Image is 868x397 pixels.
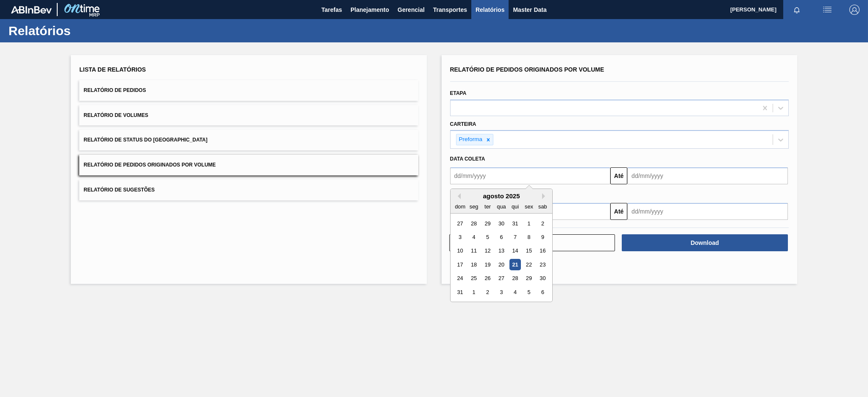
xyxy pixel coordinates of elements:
[481,201,493,212] div: ter
[83,87,146,93] span: Relatório de Pedidos
[509,201,520,212] div: qui
[433,5,467,15] span: Transportes
[79,155,418,175] button: Relatório de Pedidos Originados por Volume
[79,105,418,126] button: Relatório de Volumes
[468,273,479,284] div: Choose segunda-feira, 25 de agosto de 2025
[627,203,788,220] input: dd/mm/yyyy
[83,187,155,193] span: Relatório de Sugestões
[509,245,520,257] div: Choose quinta-feira, 14 de agosto de 2025
[509,286,520,298] div: Choose quinta-feira, 4 de setembro de 2025
[450,167,611,184] input: dd/mm/yyyy
[509,218,520,229] div: Choose quinta-feira, 31 de julho de 2025
[495,259,507,270] div: Choose quarta-feira, 20 de agosto de 2025
[468,245,479,257] div: Choose segunda-feira, 11 de agosto de 2025
[468,231,479,243] div: Choose segunda-feira, 4 de agosto de 2025
[513,5,546,15] span: Master Data
[481,218,493,229] div: Choose terça-feira, 29 de julho de 2025
[495,201,507,212] div: qua
[481,259,493,270] div: Choose terça-feira, 19 de agosto de 2025
[450,66,604,73] span: Relatório de Pedidos Originados por Volume
[481,273,493,284] div: Choose terça-feira, 26 de agosto de 2025
[509,231,520,243] div: Choose quinta-feira, 7 de agosto de 2025
[476,5,504,15] span: Relatórios
[398,5,425,15] span: Gerencial
[523,286,534,298] div: Choose sexta-feira, 5 de setembro de 2025
[537,201,548,212] div: sab
[468,218,479,229] div: Choose segunda-feira, 28 de julho de 2025
[451,192,552,200] div: agosto 2025
[509,259,520,270] div: Choose quinta-feira, 21 de agosto de 2025
[454,201,466,212] div: dom
[456,134,484,145] div: Preforma
[610,203,627,220] button: Até
[523,201,534,212] div: sex
[454,218,466,229] div: Choose domingo, 27 de julho de 2025
[542,193,548,199] button: Next Month
[79,180,418,200] button: Relatório de Sugestões
[83,162,216,168] span: Relatório de Pedidos Originados por Volume
[455,193,461,199] button: Previous Month
[610,167,627,184] button: Até
[537,245,548,257] div: Choose sábado, 16 de agosto de 2025
[481,286,493,298] div: Choose terça-feira, 2 de setembro de 2025
[351,5,389,15] span: Planejamento
[495,231,507,243] div: Choose quarta-feira, 6 de agosto de 2025
[537,231,548,243] div: Choose sábado, 9 de agosto de 2025
[79,130,418,150] button: Relatório de Status do [GEOGRAPHIC_DATA]
[509,273,520,284] div: Choose quinta-feira, 28 de agosto de 2025
[537,218,548,229] div: Choose sábado, 2 de agosto de 2025
[468,201,479,212] div: seg
[537,273,548,284] div: Choose sábado, 30 de agosto de 2025
[83,112,148,118] span: Relatório de Volumes
[468,259,479,270] div: Choose segunda-feira, 18 de agosto de 2025
[523,245,534,257] div: Choose sexta-feira, 15 de agosto de 2025
[627,167,788,184] input: dd/mm/yyyy
[8,26,159,36] h1: Relatórios
[79,66,146,73] span: Lista de Relatórios
[523,231,534,243] div: Choose sexta-feira, 8 de agosto de 2025
[450,121,476,127] label: Carteira
[454,231,466,243] div: Choose domingo, 3 de agosto de 2025
[454,259,466,270] div: Choose domingo, 17 de agosto de 2025
[450,156,485,162] span: Data coleta
[783,4,810,16] button: Notificações
[449,234,615,251] button: Limpar
[454,286,466,298] div: Choose domingo, 31 de agosto de 2025
[537,286,548,298] div: Choose sábado, 6 de setembro de 2025
[79,80,418,101] button: Relatório de Pedidos
[822,5,832,15] img: userActions
[523,273,534,284] div: Choose sexta-feira, 29 de agosto de 2025
[454,273,466,284] div: Choose domingo, 24 de agosto de 2025
[523,218,534,229] div: Choose sexta-feira, 1 de agosto de 2025
[454,245,466,257] div: Choose domingo, 10 de agosto de 2025
[481,231,493,243] div: Choose terça-feira, 5 de agosto de 2025
[453,217,549,299] div: month 2025-08
[481,245,493,257] div: Choose terça-feira, 12 de agosto de 2025
[321,5,342,15] span: Tarefas
[495,273,507,284] div: Choose quarta-feira, 27 de agosto de 2025
[495,218,507,229] div: Choose quarta-feira, 30 de julho de 2025
[537,259,548,270] div: Choose sábado, 23 de agosto de 2025
[450,90,467,96] label: Etapa
[495,286,507,298] div: Choose quarta-feira, 3 de setembro de 2025
[495,245,507,257] div: Choose quarta-feira, 13 de agosto de 2025
[622,234,788,251] button: Download
[83,137,207,143] span: Relatório de Status do [GEOGRAPHIC_DATA]
[523,259,534,270] div: Choose sexta-feira, 22 de agosto de 2025
[468,286,479,298] div: Choose segunda-feira, 1 de setembro de 2025
[11,6,52,14] img: TNhmsLtSVTkK8tSr43FrP2fwEKptu5GPRR3wAAAABJRU5ErkJggg==
[849,5,860,15] img: Logout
